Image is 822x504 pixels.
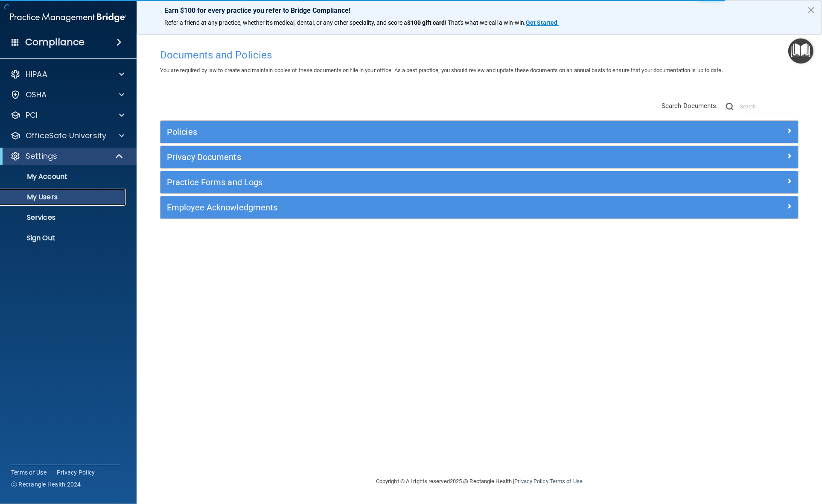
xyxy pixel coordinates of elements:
p: Earn $100 for every practice you refer to Bridge Compliance! [164,6,794,15]
span: You are required by law to create and maintain copies of these documents on file in your office. ... [160,67,723,73]
span: Search Documents: [662,102,718,110]
a: Get Started [526,19,559,26]
a: Privacy Documents [167,150,792,164]
p: HIPAA [26,69,47,79]
input: Search [740,100,799,113]
strong: Get Started [526,19,557,26]
h4: Compliance [25,36,85,48]
h4: Documents and Policies [160,50,799,61]
p: Settings [26,151,57,161]
a: Terms of Use [550,478,583,484]
p: OSHA [26,90,47,100]
h5: Policies [167,127,633,137]
p: Sign Out [6,234,122,242]
a: Employee Acknowledgments [167,201,792,214]
a: PCI [10,110,124,120]
h5: Employee Acknowledgments [167,203,633,212]
span: Ⓒ Rectangle Health 2024 [11,480,81,489]
a: Privacy Policy [514,478,548,484]
p: PCI [26,110,38,120]
h5: Practice Forms and Logs [167,178,633,187]
div: Copyright © All rights reserved 2025 @ Rectangle Health | | [324,468,635,495]
span: ! That's what we call a win-win. [445,19,526,26]
a: Practice Forms and Logs [167,175,792,189]
a: Privacy Policy [57,468,95,477]
strong: $100 gift card [407,19,445,26]
img: ic-search.3b580494.png [726,103,734,111]
p: Services [6,213,122,222]
iframe: Drift Widget Chat Controller [675,444,812,478]
a: HIPAA [10,69,124,79]
img: PMB logo [10,9,126,26]
button: Open Resource Center [788,38,813,64]
a: Policies [167,125,792,139]
span: Refer a friend at any practice, whether it's medical, dental, or any other speciality, and score a [164,19,407,26]
a: Terms of Use [11,468,47,477]
p: OfficeSafe University [26,131,106,141]
a: Settings [10,151,124,161]
a: OSHA [10,90,124,100]
p: My Account [6,172,122,181]
button: Close [807,3,815,17]
p: My Users [6,193,122,201]
a: OfficeSafe University [10,131,124,141]
h5: Privacy Documents [167,152,633,162]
